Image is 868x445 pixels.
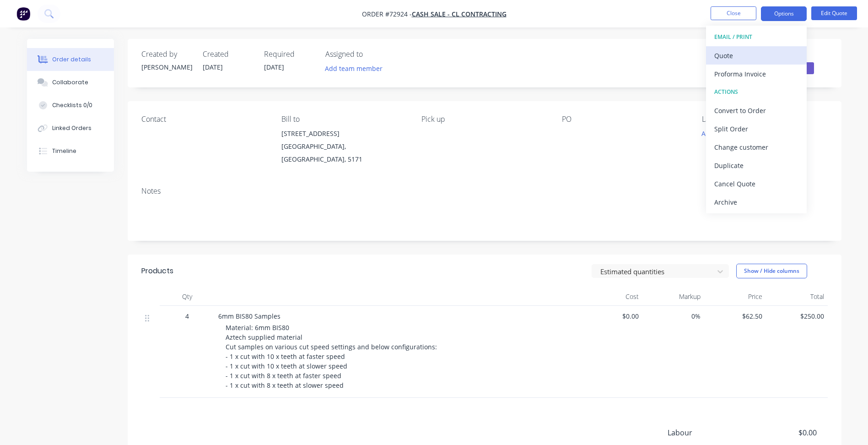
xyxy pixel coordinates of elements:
div: Proforma Invoice [714,67,798,81]
span: [DATE] [264,63,284,71]
button: Order details [27,48,114,71]
span: $0.00 [749,427,816,438]
div: Quote [714,49,798,62]
span: 4 [185,311,189,321]
button: Add team member [325,62,388,75]
a: Cash Sale - CL Contracting [412,10,507,18]
button: Linked Orders [27,117,114,140]
div: Required [264,50,314,59]
button: Close [711,6,756,20]
div: [PERSON_NAME] [141,62,192,72]
div: Linked Orders [52,124,92,132]
div: Labels [702,115,827,124]
div: Timeline [52,147,76,155]
button: Timeline [27,140,114,163]
button: Collaborate [27,71,114,94]
div: Cost [581,288,642,306]
div: EMAIL / PRINT [714,31,798,43]
span: 0% [646,311,701,321]
div: ACTIONS [714,86,798,98]
div: Pick up [421,115,547,124]
div: Assigned to [325,50,417,59]
button: Show / Hide columns [736,264,807,278]
div: Created [203,50,253,59]
div: Notes [141,187,828,195]
span: Material: 6mm BIS80 Aztech supplied material Cut samples on various cut speed settings and below ... [226,323,437,390]
span: $62.50 [708,311,762,321]
div: Checklists 0/0 [52,101,92,109]
div: Products [141,266,173,277]
div: Markup [642,288,704,306]
span: 6mm BIS80 Samples [218,312,280,320]
div: Archive [714,195,798,209]
div: Price [704,288,766,306]
div: Change customer [714,141,798,154]
button: Add team member [320,62,387,75]
img: Factory [16,7,30,21]
button: Add labels [697,127,739,140]
div: Order details [52,55,91,64]
span: Labour [668,427,749,438]
button: Edit Quote [811,6,857,20]
button: Checklists 0/0 [27,94,114,117]
span: [DATE] [203,63,223,71]
div: Bill to [281,115,407,124]
div: Split Order [714,122,798,136]
div: Qty [160,288,215,306]
div: Duplicate [714,159,798,172]
div: [STREET_ADDRESS][GEOGRAPHIC_DATA], [GEOGRAPHIC_DATA], 5171 [281,127,407,166]
div: Convert to Order [714,104,798,117]
div: Created by [141,50,192,59]
div: [STREET_ADDRESS] [281,127,407,140]
div: Cancel Quote [714,177,798,190]
div: Total [766,288,828,306]
div: [GEOGRAPHIC_DATA], [GEOGRAPHIC_DATA], 5171 [281,140,407,166]
div: Collaborate [52,78,88,87]
button: Options [761,6,807,21]
div: PO [562,115,687,124]
span: $250.00 [770,311,824,321]
span: $0.00 [584,311,639,321]
span: Order #72924 - [362,10,412,18]
div: Contact [141,115,267,124]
